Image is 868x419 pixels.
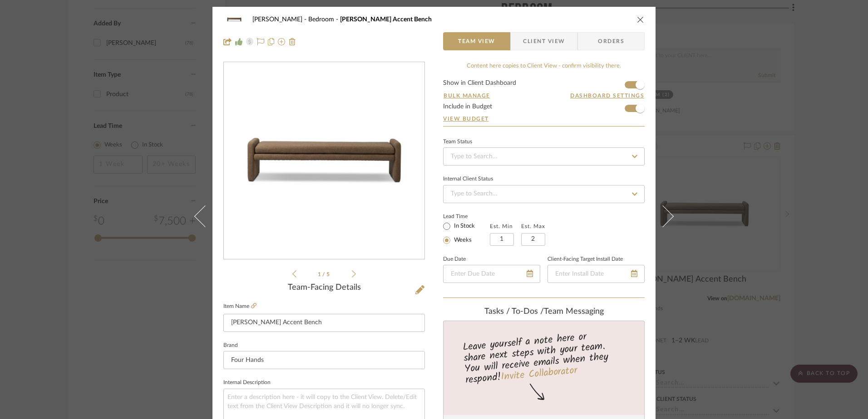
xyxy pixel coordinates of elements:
div: Internal Client Status [443,177,493,181]
span: Orders [588,32,634,50]
label: Internal Description [223,380,271,385]
label: Item Name [223,302,256,310]
input: Type to Search… [443,147,645,166]
label: Client-Facing Target Install Date [547,257,623,262]
div: Team-Facing Details [223,283,425,293]
div: 0 [224,63,424,259]
span: / [322,272,326,277]
button: Bulk Manage [443,92,491,100]
input: Type to Search… [443,185,645,203]
label: Lead Time [443,212,490,220]
span: 1 [318,272,322,277]
a: Invite Collaborator [500,363,578,385]
span: [PERSON_NAME] [252,16,308,23]
img: 529b6801-3561-44f0-b903-95fba40d15ba_436x436.jpg [226,63,423,259]
span: Tasks / To-Dos / [484,307,544,316]
span: Team View [458,32,495,50]
span: Bedroom [308,16,340,23]
span: 5 [326,272,331,277]
label: Brand [223,343,238,348]
span: [PERSON_NAME] Accent Bench [340,16,432,23]
img: 529b6801-3561-44f0-b903-95fba40d15ba_48x40.jpg [223,10,245,29]
div: Team Status [443,140,472,144]
input: Enter Item Name [223,314,425,332]
div: team Messaging [443,307,645,317]
label: Weeks [452,236,472,244]
input: Enter Install Date [547,265,645,283]
label: Est. Max [521,223,545,229]
div: Leave yourself a note here or share next steps with your team. You will receive emails when they ... [442,327,646,388]
label: In Stock [452,222,475,230]
input: Enter Brand [223,351,425,369]
a: View Budget [443,115,645,122]
input: Enter Due Date [443,265,540,283]
button: close [636,15,645,24]
mat-radio-group: Select item type [443,220,490,246]
button: Dashboard Settings [570,92,645,100]
div: Content here copies to Client View - confirm visibility there. [443,62,645,71]
span: Client View [523,32,565,50]
img: Remove from project [289,38,296,45]
label: Est. Min [490,223,513,229]
label: Due Date [443,257,466,262]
